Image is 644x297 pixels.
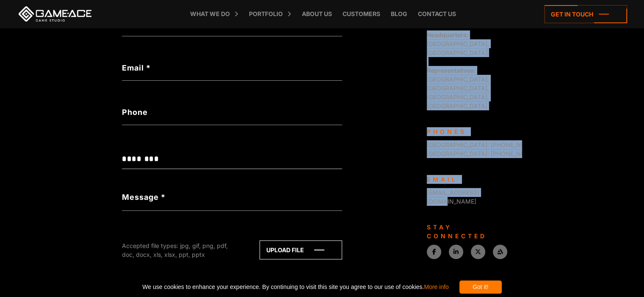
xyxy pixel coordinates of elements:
span: [GEOGRAPHIC_DATA]: [PHONE_NUMBER] [427,150,544,157]
a: Upload file [260,240,342,259]
span: [GEOGRAPHIC_DATA], [GEOGRAPHIC_DATA], [GEOGRAPHIC_DATA], [GEOGRAPHIC_DATA] [427,67,489,109]
div: Our Brands [427,276,516,285]
span: [GEOGRAPHIC_DATA]: [PHONE_NUMBER] [427,141,544,148]
div: Accepted file types: jpg, gif, png, pdf, doc, docx, xls, xlsx, ppt, pptx [122,241,240,259]
div: Stay connected [427,223,516,240]
a: Get in touch [544,5,627,23]
a: More info [424,283,448,290]
div: Email [427,175,516,184]
strong: Headquarters: [427,31,469,38]
label: Phone [122,106,342,118]
strong: Representatives: [427,67,476,74]
div: Got it! [459,281,502,294]
span: We use cookies to enhance your experience. By continuing to visit this site you agree to our use ... [142,281,448,294]
span: [GEOGRAPHIC_DATA], [GEOGRAPHIC_DATA] [427,31,489,56]
label: Message * [122,191,166,203]
div: Phones [427,127,516,136]
a: [EMAIL_ADDRESS][DOMAIN_NAME] [427,189,479,205]
label: Email * [122,62,342,74]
